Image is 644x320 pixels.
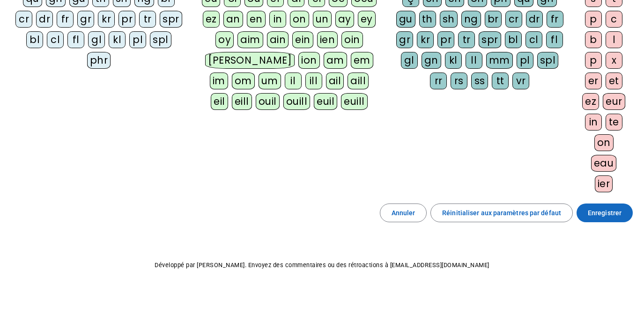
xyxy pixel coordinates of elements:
[585,11,602,28] div: p
[314,93,337,110] div: euil
[585,73,602,89] div: er
[223,11,243,28] div: an
[348,73,369,89] div: aill
[445,52,462,69] div: kl
[585,52,602,69] div: p
[594,134,614,151] div: on
[422,52,441,69] div: gn
[317,31,338,48] div: ien
[466,52,482,69] div: ll
[577,204,633,222] button: Enregistrer
[537,52,559,69] div: spl
[606,11,622,28] div: c
[486,52,513,69] div: mm
[526,31,542,48] div: cl
[585,31,602,48] div: b
[210,73,228,89] div: im
[326,73,344,89] div: ail
[139,11,156,28] div: tr
[298,52,320,69] div: ion
[517,52,533,69] div: pl
[118,11,135,28] div: pr
[606,73,622,89] div: et
[595,175,613,192] div: ier
[417,31,434,48] div: kr
[283,93,310,110] div: ouill
[512,73,529,89] div: vr
[471,73,488,89] div: ss
[606,31,622,48] div: l
[109,31,126,48] div: kl
[232,93,252,110] div: eill
[15,11,32,28] div: cr
[129,31,146,48] div: pl
[47,31,64,48] div: cl
[232,73,255,89] div: om
[603,93,625,110] div: eur
[392,207,415,218] span: Annuler
[341,93,367,110] div: euill
[203,11,220,28] div: ez
[290,11,309,28] div: on
[440,11,458,28] div: sh
[313,11,332,28] div: un
[215,31,234,48] div: oy
[98,11,115,28] div: kr
[247,11,266,28] div: en
[591,155,617,172] div: eau
[430,204,573,222] button: Réinitialiser aux paramètres par défaut
[606,114,622,131] div: te
[588,207,622,218] span: Enregistrer
[492,73,509,89] div: tt
[57,11,74,28] div: fr
[505,31,522,48] div: bl
[437,31,454,48] div: pr
[67,31,84,48] div: fl
[77,11,94,28] div: gr
[87,52,111,69] div: phr
[505,11,522,28] div: cr
[324,52,347,69] div: am
[269,11,286,28] div: in
[401,52,418,69] div: gl
[606,52,622,69] div: x
[160,11,182,28] div: spr
[358,11,376,28] div: ey
[341,31,363,48] div: oin
[351,52,373,69] div: em
[335,11,354,28] div: ay
[582,93,599,110] div: ez
[150,31,171,48] div: spl
[380,204,427,222] button: Annuler
[26,31,43,48] div: bl
[546,31,563,48] div: fl
[585,114,602,131] div: in
[419,11,436,28] div: th
[526,11,543,28] div: dr
[430,73,447,89] div: rr
[211,93,228,110] div: eil
[256,93,280,110] div: ouil
[305,73,322,89] div: ill
[442,207,561,218] span: Réinitialiser aux paramètres par défaut
[461,11,481,28] div: ng
[36,11,53,28] div: dr
[7,260,637,271] p: Développé par [PERSON_NAME]. Envoyez des commentaires ou des rétroactions à [EMAIL_ADDRESS][DOMAI...
[88,31,105,48] div: gl
[205,52,295,69] div: [PERSON_NAME]
[458,31,475,48] div: tr
[292,31,313,48] div: ein
[237,31,263,48] div: aim
[396,31,413,48] div: gr
[485,11,502,28] div: br
[285,73,302,89] div: il
[547,11,563,28] div: fr
[396,11,415,28] div: gu
[259,73,281,89] div: um
[479,31,501,48] div: spr
[267,31,289,48] div: ain
[451,73,467,89] div: rs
